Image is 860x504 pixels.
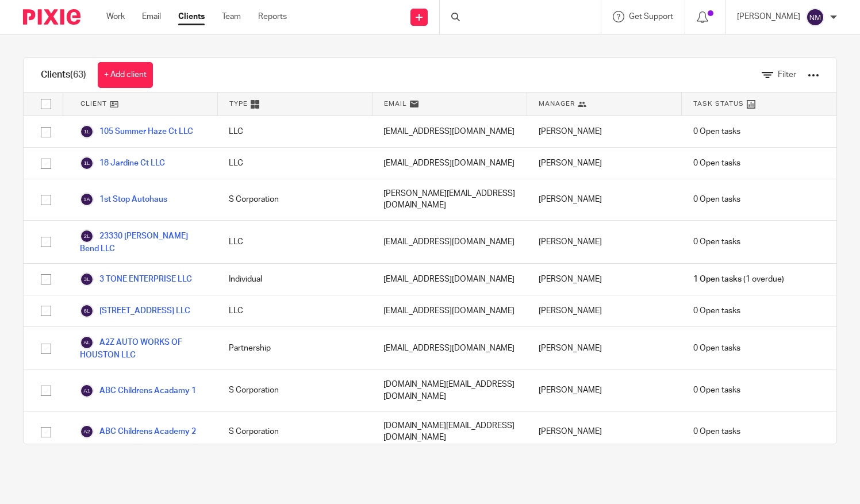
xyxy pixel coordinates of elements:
span: Client [80,99,107,109]
div: LLC [217,221,372,263]
div: LLC [217,116,372,147]
a: 23330 [PERSON_NAME] Bend LLC [80,229,206,255]
img: svg%3E [80,336,94,349]
p: [PERSON_NAME] [737,11,800,22]
div: [EMAIL_ADDRESS][DOMAIN_NAME] [372,148,527,179]
span: 0 Open tasks [693,384,740,396]
span: 1 Open tasks [693,274,742,285]
img: svg%3E [80,125,94,138]
div: [PERSON_NAME] [527,411,682,452]
div: [PERSON_NAME] [527,370,682,411]
div: Individual [217,264,372,295]
a: Reports [258,11,287,22]
div: S Corporation [217,370,372,411]
span: 0 Open tasks [693,236,740,248]
div: [EMAIL_ADDRESS][DOMAIN_NAME] [372,116,527,147]
a: + Add client [98,62,153,88]
a: ABC Childrens Acadamy 1 [80,384,196,398]
div: [PERSON_NAME] [527,264,682,295]
span: 0 Open tasks [693,305,740,317]
div: [PERSON_NAME] [527,179,682,220]
h1: Clients [41,69,86,81]
span: Filter [778,71,796,79]
a: 1st Stop Autohaus [80,193,167,206]
div: S Corporation [217,411,372,452]
span: Type [229,99,248,109]
span: 0 Open tasks [693,126,740,137]
span: (63) [70,70,86,79]
span: 0 Open tasks [693,343,740,354]
img: svg%3E [80,193,94,206]
img: svg%3E [80,156,94,170]
img: svg%3E [80,425,94,438]
a: [STREET_ADDRESS] LLC [80,304,190,318]
a: Email [142,11,161,22]
div: [PERSON_NAME][EMAIL_ADDRESS][DOMAIN_NAME] [372,179,527,220]
div: LLC [217,148,372,179]
span: Get Support [629,13,673,21]
a: A2Z AUTO WORKS OF HOUSTON LLC [80,336,206,361]
input: Select all [35,93,57,115]
div: [EMAIL_ADDRESS][DOMAIN_NAME] [372,264,527,295]
div: [DOMAIN_NAME][EMAIL_ADDRESS][DOMAIN_NAME] [372,370,527,411]
a: 3 TONE ENTERPRISE LLC [80,272,192,286]
img: svg%3E [806,8,824,26]
span: 0 Open tasks [693,157,740,169]
span: Email [384,99,407,109]
div: [PERSON_NAME] [527,116,682,147]
div: [PERSON_NAME] [527,295,682,326]
div: [DOMAIN_NAME][EMAIL_ADDRESS][DOMAIN_NAME] [372,411,527,452]
span: 0 Open tasks [693,426,740,437]
a: ABC Childrens Academy 2 [80,425,196,438]
span: 0 Open tasks [693,194,740,205]
div: [EMAIL_ADDRESS][DOMAIN_NAME] [372,221,527,263]
img: Pixie [23,9,80,25]
div: [PERSON_NAME] [527,221,682,263]
a: 105 Summer Haze Ct LLC [80,125,193,138]
img: svg%3E [80,229,94,243]
img: svg%3E [80,384,94,398]
a: 18 Jardine Ct LLC [80,156,165,170]
span: (1 overdue) [693,274,784,285]
div: Partnership [217,327,372,370]
div: S Corporation [217,179,372,220]
div: LLC [217,295,372,326]
div: [EMAIL_ADDRESS][DOMAIN_NAME] [372,327,527,370]
span: Manager [539,99,575,109]
div: [PERSON_NAME] [527,327,682,370]
div: [EMAIL_ADDRESS][DOMAIN_NAME] [372,295,527,326]
div: [PERSON_NAME] [527,148,682,179]
a: Work [106,11,125,22]
a: Clients [178,11,205,22]
a: Team [222,11,241,22]
img: svg%3E [80,304,94,318]
img: svg%3E [80,272,94,286]
span: Task Status [693,99,744,109]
